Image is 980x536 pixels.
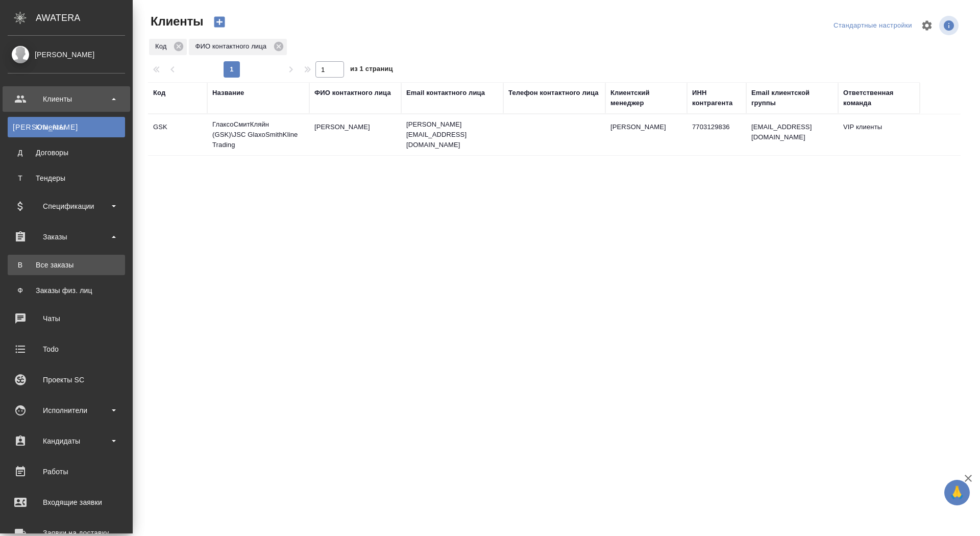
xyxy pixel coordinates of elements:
[746,117,838,153] td: [EMAIL_ADDRESS][DOMAIN_NAME]
[13,122,120,132] div: Клиенты
[8,342,125,357] div: Todo
[8,433,125,449] div: Кандидаты
[3,367,130,393] a: Проекты SC
[13,260,120,270] div: Все заказы
[3,490,130,515] a: Входящие заявки
[189,39,287,55] div: ФИО контактного лица
[148,117,207,153] td: GSK
[8,142,125,163] a: ДДоговоры
[8,403,125,418] div: Исполнители
[13,285,120,296] div: Заказы физ. лиц
[406,119,498,150] p: [PERSON_NAME][EMAIL_ADDRESS][DOMAIN_NAME]
[843,88,915,108] div: Ответственная команда
[3,459,130,484] a: Работы
[350,63,393,78] span: из 1 страниц
[3,306,130,331] a: Чаты
[309,117,401,153] td: [PERSON_NAME]
[751,88,833,108] div: Email клиентской группы
[8,229,125,245] div: Заказы
[36,8,133,28] div: AWATERA
[8,255,125,275] a: ВВсе заказы
[8,464,125,479] div: Работы
[13,148,120,158] div: Договоры
[687,117,746,153] td: 7703129836
[944,480,970,505] button: 🙏
[8,168,125,188] a: ТТендеры
[195,41,270,52] p: ФИО контактного лица
[207,114,309,155] td: ГлаксоСмитКляйн (GSK)\JSC GlaxoSmithKline Trading
[915,13,939,38] span: Настроить таблицу
[8,311,125,326] div: Чаты
[148,13,203,30] span: Клиенты
[831,18,915,34] div: split button
[314,88,391,98] div: ФИО контактного лица
[8,117,125,137] a: [PERSON_NAME]Клиенты
[8,49,125,60] div: [PERSON_NAME]
[508,88,599,98] div: Телефон контактного лица
[3,336,130,362] a: Todo
[8,280,125,301] a: ФЗаказы физ. лиц
[8,372,125,387] div: Проекты SC
[8,91,125,107] div: Клиенты
[692,88,741,108] div: ИНН контрагента
[207,13,232,31] button: Создать
[8,199,125,214] div: Спецификации
[838,117,920,153] td: VIP клиенты
[610,88,682,108] div: Клиентский менеджер
[8,495,125,510] div: Входящие заявки
[605,117,687,153] td: [PERSON_NAME]
[948,482,966,503] span: 🙏
[153,88,165,98] div: Код
[13,173,120,183] div: Тендеры
[155,41,170,52] p: Код
[149,39,187,55] div: Код
[939,16,961,35] span: Посмотреть информацию
[406,88,485,98] div: Email контактного лица
[212,88,244,98] div: Название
